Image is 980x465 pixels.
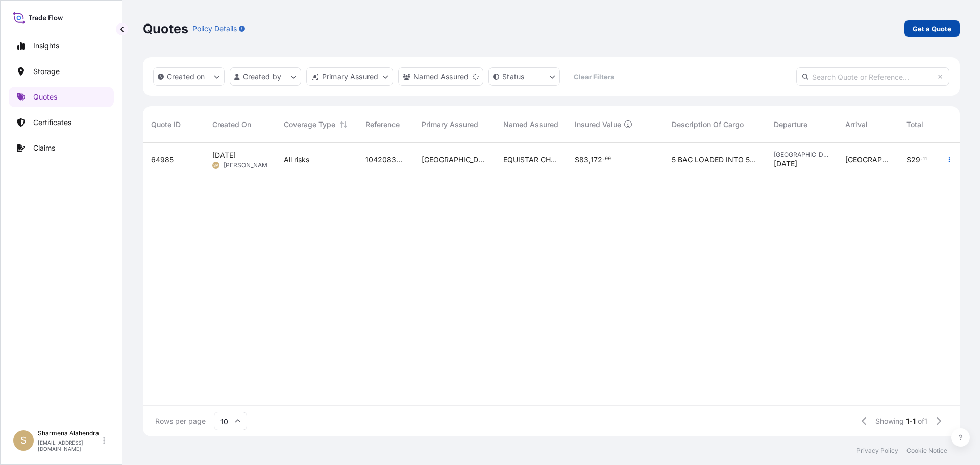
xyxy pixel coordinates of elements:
a: Certificates [9,112,114,133]
span: $ [575,156,579,163]
span: 11 [923,157,927,161]
button: createdOn Filter options [153,67,225,86]
span: S [20,435,27,446]
a: Insights [9,36,114,56]
span: Total [906,119,923,130]
span: 83 [579,156,589,163]
p: Certificates [33,117,71,128]
span: Showing [875,416,904,426]
p: Insights [33,41,59,51]
p: Policy Details [192,23,237,34]
p: Get a Quote [913,23,951,34]
span: [DATE] [212,150,236,160]
span: [GEOGRAPHIC_DATA] [422,155,487,165]
span: Arrival [845,119,868,130]
span: 99 [605,157,611,161]
p: Quotes [33,92,57,102]
span: [GEOGRAPHIC_DATA] [774,151,829,159]
span: . [921,157,922,161]
a: Quotes [9,87,114,107]
a: Cookie Notice [906,447,947,455]
span: [GEOGRAPHIC_DATA] [845,155,890,165]
p: Named Assured [413,71,469,82]
p: [EMAIL_ADDRESS][DOMAIN_NAME] [38,439,101,452]
span: [PERSON_NAME] [224,161,273,169]
p: Claims [33,143,55,153]
a: Privacy Policy [856,447,898,455]
span: Reference [365,119,400,130]
span: Created On [212,119,251,130]
button: certificateStatus Filter options [488,67,560,86]
span: Quote ID [151,119,181,130]
span: 172 [591,156,602,163]
span: Description Of Cargo [672,119,744,130]
a: Get a Quote [904,20,960,37]
p: Sharmena Alahendra [38,429,101,437]
span: 10420836113/5013159530 [365,155,405,165]
span: Primary Assured [422,119,478,130]
span: Rows per page [155,416,206,426]
span: of 1 [918,416,927,426]
button: createdBy Filter options [230,67,301,86]
a: Claims [9,138,114,158]
a: Storage [9,61,114,82]
span: Departure [774,119,807,130]
button: cargoOwner Filter options [398,67,483,86]
button: Sort [337,118,350,131]
p: Quotes [143,20,188,37]
p: Created on [167,71,205,82]
button: distributor Filter options [306,67,393,86]
span: 5 BAG LOADED INTO 5 20' DRY VAN PETROTHENE GA564189, SEABULK [672,155,757,165]
button: Clear Filters [565,68,622,85]
span: 29 [911,156,920,163]
p: Primary Assured [322,71,378,82]
input: Search Quote or Reference... [796,67,949,86]
p: Created by [243,71,282,82]
p: Status [502,71,524,82]
span: Named Assured [503,119,558,130]
span: [DATE] [774,159,797,169]
span: SA [213,160,219,170]
p: Storage [33,66,60,77]
span: 64985 [151,155,174,165]
span: Coverage Type [284,119,335,130]
span: $ [906,156,911,163]
span: 1-1 [906,416,916,426]
span: EQUISTAR CHEMICALS, LP [503,155,558,165]
span: , [589,156,591,163]
p: Clear Filters [574,71,614,82]
span: Insured Value [575,119,621,130]
span: All risks [284,155,309,165]
span: . [603,157,604,161]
